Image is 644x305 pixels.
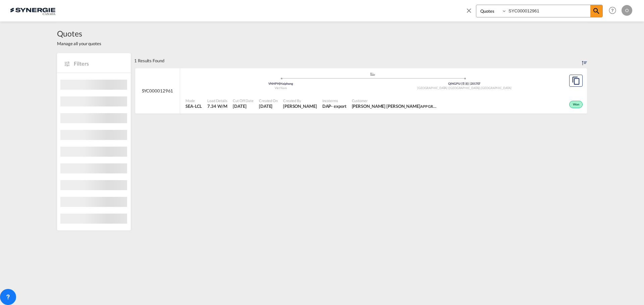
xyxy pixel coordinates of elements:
[185,98,202,103] span: Mode
[569,101,583,108] div: Won
[134,53,164,68] div: 1 Results Found
[207,98,227,103] span: Load Details
[259,98,278,103] span: Created On
[417,86,481,90] span: [GEOGRAPHIC_DATA] ([GEOGRAPHIC_DATA])
[322,103,331,109] div: DAP
[420,103,441,109] span: APP GROUP
[607,5,622,17] div: Help
[10,3,55,18] img: 1f56c880d42311ef80fc7dca854c8e59.png
[233,103,254,109] span: 3 Jul 2025
[465,7,473,14] md-icon: icon-close
[507,5,590,17] input: Enter Quotation Number
[448,82,471,85] span: QINGPU (青浦)
[622,5,632,16] div: O
[582,53,587,68] div: Sort by: Created On
[480,86,481,90] span: ,
[283,98,317,103] span: Created By
[275,86,287,90] span: Viet Nam
[352,103,439,109] span: Chun Yan Fu APP GROUP
[569,75,583,87] button: Copy Quote
[481,86,511,90] span: [GEOGRAPHIC_DATA]
[369,72,377,76] md-icon: assets/icons/custom/ship-fill.svg
[57,41,101,47] span: Manage all your quotes
[283,103,317,109] span: Rosa Ho
[592,7,600,15] md-icon: icon-magnify
[57,28,101,39] span: Quotes
[259,103,278,109] span: 3 Jul 2025
[142,88,173,94] span: SYC000012961
[572,77,580,85] md-icon: assets/icons/custom/copyQuote.svg
[470,82,471,85] span: |
[185,103,202,109] span: SEA-LCL
[590,5,602,17] span: icon-magnify
[322,98,346,103] span: Incoterms
[207,103,227,109] span: 7.34 W/M
[268,82,293,85] span: VNHPH Haiphong
[322,103,346,109] div: DAP export
[607,5,618,16] span: Help
[233,98,254,103] span: Cut Off Date
[573,102,581,107] span: Won
[331,103,346,109] div: - export
[352,98,439,103] span: Customer
[135,68,587,114] div: SYC000012961 assets/icons/custom/ship-fill.svgassets/icons/custom/roll-o-plane.svgOriginHaiphong ...
[465,5,476,21] span: icon-close
[74,60,124,67] span: Filters
[279,82,280,85] span: |
[471,82,480,85] span: 201707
